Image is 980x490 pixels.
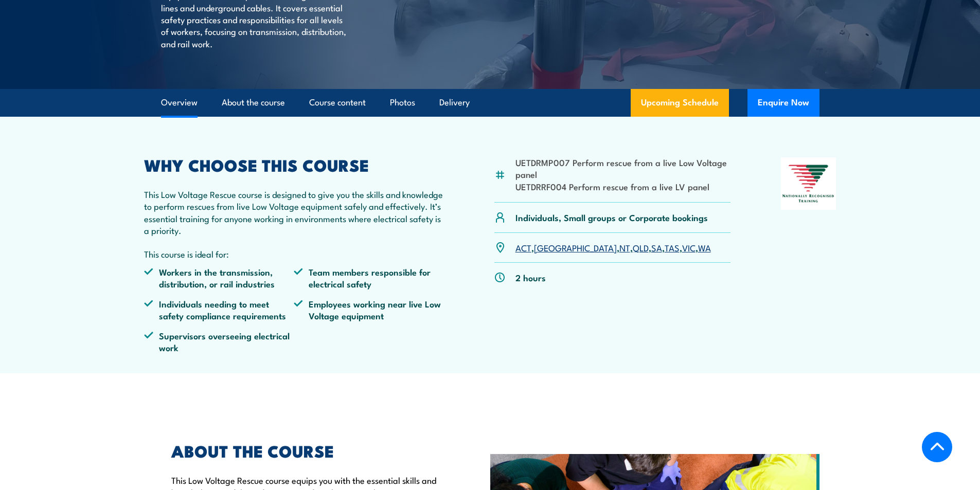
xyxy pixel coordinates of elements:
[294,266,444,290] li: Team members responsible for electrical safety
[781,157,836,210] img: Nationally Recognised Training logo.
[144,266,294,290] li: Workers in the transmission, distribution, or rail industries
[171,443,443,458] h2: ABOUT THE COURSE
[619,241,630,253] a: NT
[534,241,617,253] a: [GEOGRAPHIC_DATA]
[439,89,470,116] a: Delivery
[515,241,531,253] a: ACT
[309,89,366,116] a: Course content
[682,241,696,253] a: VIC
[222,89,285,116] a: About the course
[144,248,444,260] p: This course is ideal for:
[515,211,708,223] p: Individuals, Small groups or Corporate bookings
[665,241,680,253] a: TAS
[515,242,711,253] p: , , , , , , ,
[631,89,729,117] a: Upcoming Schedule
[515,271,546,283] p: 2 hours
[515,180,731,192] li: UETDRRF004 Perform rescue from a live LV panel
[161,89,198,116] a: Overview
[144,298,294,322] li: Individuals needing to meet safety compliance requirements
[294,298,444,322] li: Employees working near live Low Voltage equipment
[747,89,819,117] button: Enquire Now
[515,156,731,180] li: UETDRMP007 Perform rescue from a live Low Voltage panel
[698,241,711,253] a: WA
[390,89,415,116] a: Photos
[651,241,662,253] a: SA
[633,241,649,253] a: QLD
[144,330,294,354] li: Supervisors overseeing electrical work
[144,157,444,172] h2: WHY CHOOSE THIS COURSE
[144,188,444,237] p: This Low Voltage Rescue course is designed to give you the skills and knowledge to perform rescue...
